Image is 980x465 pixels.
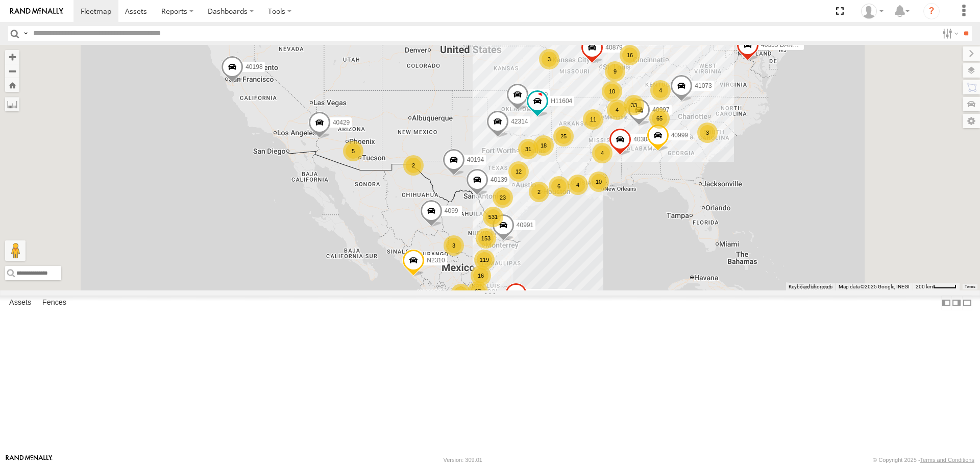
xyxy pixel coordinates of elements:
span: Map data ©2025 Google, INEGI [839,284,910,289]
div: 10 [602,81,622,102]
div: 3 [697,123,718,143]
label: Dock Summary Table to the Right [951,296,962,310]
div: 65 [649,108,670,129]
button: Drag Pegman onto the map to open Street View [5,240,26,261]
div: 10 [589,172,609,192]
div: 16 [471,265,491,286]
span: 40429 [333,119,350,126]
a: Terms and Conditions [920,457,974,463]
div: 9 [605,61,625,82]
span: 40997 [652,106,669,113]
div: 18 [533,135,554,156]
span: 41073 [695,82,712,89]
div: 31 [518,139,538,159]
label: Fences [37,296,71,310]
label: Map Settings [963,114,980,128]
div: 33 [624,95,644,115]
div: 23 [493,187,513,208]
div: 16 [620,45,640,65]
a: Terms (opens in new tab) [965,284,975,288]
div: 531 [483,207,503,227]
div: 2 [529,182,549,202]
span: 40194 [467,156,484,163]
button: Zoom in [5,50,19,64]
div: Version: 309.01 [444,457,482,463]
span: 40999 [671,132,688,139]
div: 12 [508,161,529,182]
div: 119 [474,250,495,270]
div: 4 [607,100,627,120]
button: Zoom out [5,64,19,78]
span: 200 km [916,284,933,289]
span: 40879 [605,44,622,52]
label: Hide Summary Table [962,296,972,310]
div: 11 [583,109,603,130]
div: 4 [592,143,612,163]
img: rand-logo.svg [10,8,63,15]
button: Keyboard shortcuts [789,283,832,290]
div: 4 [650,80,671,101]
span: H11604 [551,97,572,105]
div: 4 [568,175,588,195]
a: Visit our Website [6,455,53,465]
span: 42314 [511,118,528,126]
div: 3 [539,49,559,69]
i: ? [923,3,940,19]
div: © Copyright 2025 - [873,457,974,463]
div: 6 [549,176,569,197]
label: Search Filter Options [938,26,960,41]
div: 153 [476,228,496,249]
div: Caseta Laredo TX [857,4,887,19]
span: 40139 [491,176,507,183]
label: Measure [5,97,19,111]
button: Map Scale: 200 km per 42 pixels [913,283,960,290]
span: 4099 [445,207,458,214]
span: 40335 DAÑADO [761,42,806,49]
button: Zoom Home [5,78,19,92]
span: 40308 [633,136,650,143]
span: N2310 [427,257,445,264]
div: 3 [444,235,464,256]
label: Dock Summary Table to the Left [941,296,951,310]
span: 40198 [246,64,262,71]
label: Search Query [21,26,30,41]
div: 25 [553,126,574,146]
div: 67 [468,281,488,302]
span: 40991 [517,222,533,229]
div: 5 [343,141,363,161]
div: 19 [451,284,471,304]
label: Assets [4,296,36,310]
div: 2 [403,155,424,176]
